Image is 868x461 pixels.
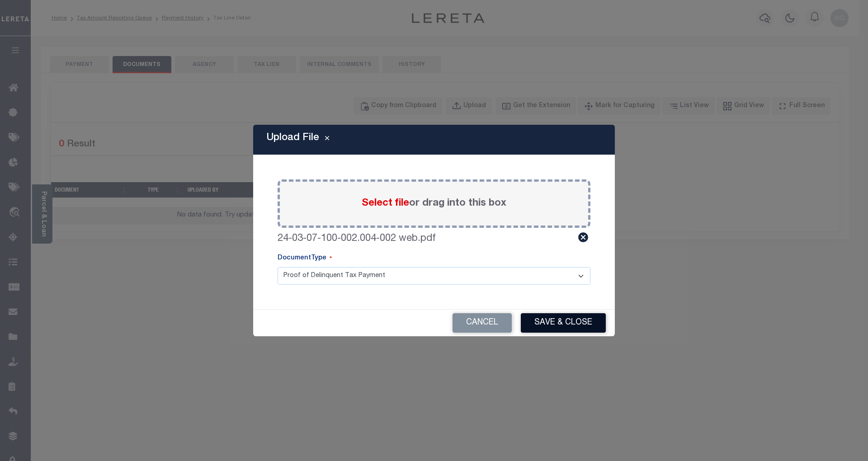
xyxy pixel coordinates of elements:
button: Save & Close [521,313,606,333]
button: Cancel [453,313,512,333]
label: DocumentType [278,254,332,263]
label: or drag into this box [362,196,506,211]
label: 24-03-07-100-002.004-002 web.pdf [278,231,436,246]
span: Select file [362,198,409,208]
h5: Upload File [267,132,319,144]
button: Close [319,134,335,145]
